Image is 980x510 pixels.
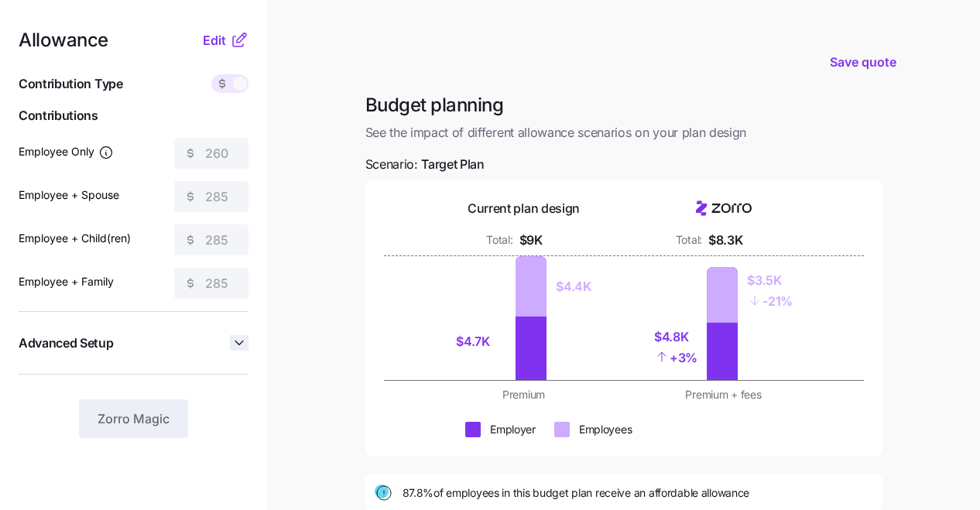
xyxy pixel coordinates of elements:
button: Zorro Magic [79,399,188,438]
div: $8.3K [708,231,742,250]
button: Save quote [817,40,909,84]
div: Employer [490,422,536,437]
div: Premium [433,387,615,402]
span: Zorro Magic [98,409,170,428]
div: + 3% [654,347,697,368]
div: $3.5K [747,271,793,290]
div: Current plan design [468,199,580,218]
div: Total: [486,232,512,248]
div: $4.7K [456,332,506,351]
div: $9K [519,231,543,250]
h1: Budget planning [365,93,882,117]
span: Scenario: [365,155,485,174]
span: Contributions [19,106,248,125]
label: Employee + Child(ren) [19,230,131,247]
span: Save quote [830,53,896,71]
div: Employees [579,422,632,437]
span: Contribution Type [19,74,123,94]
span: 87.8% of employees in this budget plan receive an affordable allowance [403,485,750,501]
button: Edit [203,31,230,50]
span: Edit [203,31,226,50]
div: $4.8K [654,327,697,347]
div: $4.4K [556,277,591,296]
div: Premium + fees [633,387,814,402]
span: Target Plan [421,155,484,174]
span: Advanced Setup [19,334,114,353]
label: Employee + Spouse [19,187,119,204]
div: - 21% [747,290,793,311]
label: Employee + Family [19,273,114,290]
div: Total: [676,232,702,248]
span: See the impact of different allowance scenarios on your plan design [365,123,882,142]
label: Employee Only [19,143,114,160]
button: Advanced Setup [19,324,248,362]
span: Allowance [19,31,108,50]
